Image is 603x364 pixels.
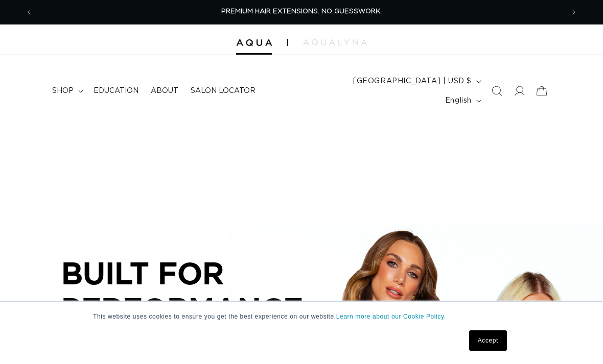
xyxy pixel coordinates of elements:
[145,80,184,102] a: About
[303,39,367,45] img: aqualyna.com
[151,86,178,95] span: About
[221,8,382,15] span: PREMIUM HAIR EXTENSIONS. NO GUESSWORK.
[184,80,262,102] a: Salon Locator
[485,80,508,102] summary: Search
[94,86,138,95] span: Education
[191,86,256,95] span: Salon Locator
[52,86,74,95] span: shop
[46,80,87,102] summary: shop
[236,39,272,46] img: Aqua Hair Extensions
[469,330,507,351] a: Accept
[93,312,510,321] p: This website uses cookies to ensure you get the best experience on our website.
[353,76,472,87] span: [GEOGRAPHIC_DATA] | USD $
[18,3,40,22] button: Previous announcement
[336,313,446,320] a: Learn more about our Cookie Policy.
[563,3,585,22] button: Next announcement
[445,95,472,106] span: English
[87,80,145,102] a: Education
[347,71,485,91] button: [GEOGRAPHIC_DATA] | USD $
[439,91,485,110] button: English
